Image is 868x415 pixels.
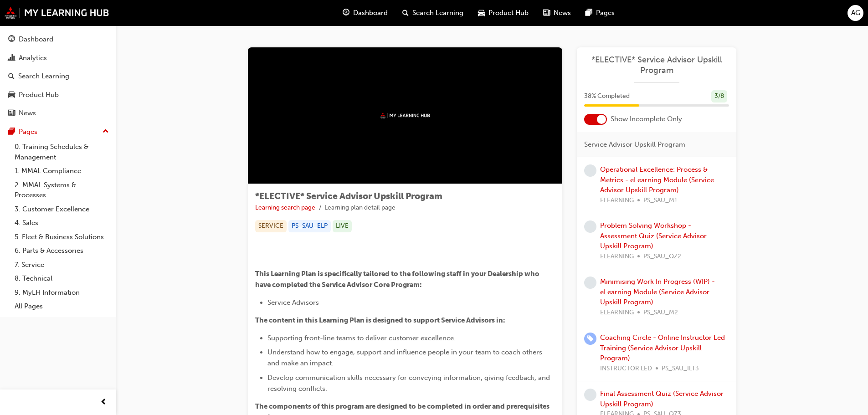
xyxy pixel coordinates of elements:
[5,7,109,19] img: mmal
[353,8,388,18] span: Dashboard
[19,127,37,137] div: Pages
[8,36,15,44] span: guage-icon
[11,244,113,258] a: 6. Parts & Accessories
[600,165,714,194] a: Operational Excellence: Process & Metrics - eLearning Module (Service Advisor Upskill Program)
[4,50,113,67] a: Analytics
[8,128,15,136] span: pages-icon
[4,31,113,48] a: Dashboard
[103,126,109,138] span: up-icon
[255,191,442,201] span: *ELECTIVE* Service Advisor Upskill Program
[8,109,15,118] span: news-icon
[4,29,113,123] button: DashboardAnalyticsSearch LearningProduct HubNews
[100,397,107,408] span: prev-icon
[335,4,395,22] a: guage-iconDashboard
[255,316,505,324] span: The content in this Learning Plan is designed to support Service Advisors in:
[611,114,682,124] span: Show Incomplete Only
[584,55,729,75] a: *ELECTIVE* Service Advisor Upskill Program
[11,299,113,313] a: All Pages
[19,34,53,45] div: Dashboard
[11,272,113,286] a: 8. Technical
[11,140,113,164] a: 0. Training Schedules & Management
[267,374,552,393] span: Develop communication skills necessary for conveying information, giving feedback, and resolving ...
[8,91,15,99] span: car-icon
[600,195,634,206] span: ELEARNING
[584,139,685,150] span: Service Advisor Upskill Program
[584,389,596,401] span: learningRecordVerb_NONE-icon
[600,307,634,318] span: ELEARNING
[11,258,113,272] a: 7. Service
[11,216,113,230] a: 4. Sales
[4,87,113,103] a: Product Hub
[584,164,596,177] span: learningRecordVerb_NONE-icon
[847,5,863,21] button: AG
[471,4,536,22] a: car-iconProduct Hub
[600,364,652,374] span: INSTRUCTOR LED
[19,108,36,118] div: News
[554,8,571,18] span: News
[255,220,287,232] div: SERVICE
[267,298,319,307] span: Service Advisors
[586,7,592,19] span: pages-icon
[288,220,331,232] div: PS_SAU_ELP
[600,389,724,408] a: Final Assessment Quiz (Service Advisor Upskill Program)
[536,4,578,22] a: news-iconNews
[600,221,707,250] a: Problem Solving Workshop - Assessment Quiz (Service Advisor Upskill Program)
[11,164,113,178] a: 1. MMAL Compliance
[395,4,471,22] a: search-iconSearch Learning
[643,307,678,318] span: PS_SAU_M2
[333,220,352,232] div: LIVE
[8,54,15,62] span: chart-icon
[4,68,113,85] a: Search Learning
[4,123,113,140] button: Pages
[255,270,541,289] span: This Learning Plan is specifically tailored to the following staff in your Dealership who have co...
[584,333,596,345] span: learningRecordVerb_ENROLL-icon
[19,53,47,63] div: Analytics
[18,71,69,82] div: Search Learning
[643,251,681,262] span: PS_SAU_QZ2
[600,277,715,306] a: Minimising Work In Progress (WIP) - eLearning Module (Service Advisor Upskill Program)
[324,203,395,213] li: Learning plan detail page
[255,204,315,211] a: Learning search page
[343,7,349,19] span: guage-icon
[8,72,15,81] span: search-icon
[267,348,544,367] span: Understand how to engage, support and influence people in your team to coach others and make an i...
[380,113,430,118] img: mmal
[643,195,678,206] span: PS_SAU_M1
[584,91,630,102] span: 38 % Completed
[543,7,550,19] span: news-icon
[11,178,113,202] a: 2. MMAL Systems & Processes
[711,90,727,102] div: 3 / 8
[584,277,596,289] span: learningRecordVerb_NONE-icon
[412,8,463,18] span: Search Learning
[488,8,529,18] span: Product Hub
[11,230,113,244] a: 5. Fleet & Business Solutions
[596,8,615,18] span: Pages
[578,4,622,22] a: pages-iconPages
[600,333,725,362] a: Coaching Circle - Online Instructor Led Training (Service Advisor Upskill Program)
[402,7,409,19] span: search-icon
[11,286,113,300] a: 9. MyLH Information
[600,251,634,262] span: ELEARNING
[267,334,456,342] span: Supporting front-line teams to deliver customer excellence.
[19,90,59,100] div: Product Hub
[662,364,699,374] span: PS_SAU_ILT3
[478,7,485,19] span: car-icon
[11,202,113,216] a: 3. Customer Excellence
[851,8,860,18] span: AG
[584,220,596,233] span: learningRecordVerb_NONE-icon
[4,105,113,122] a: News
